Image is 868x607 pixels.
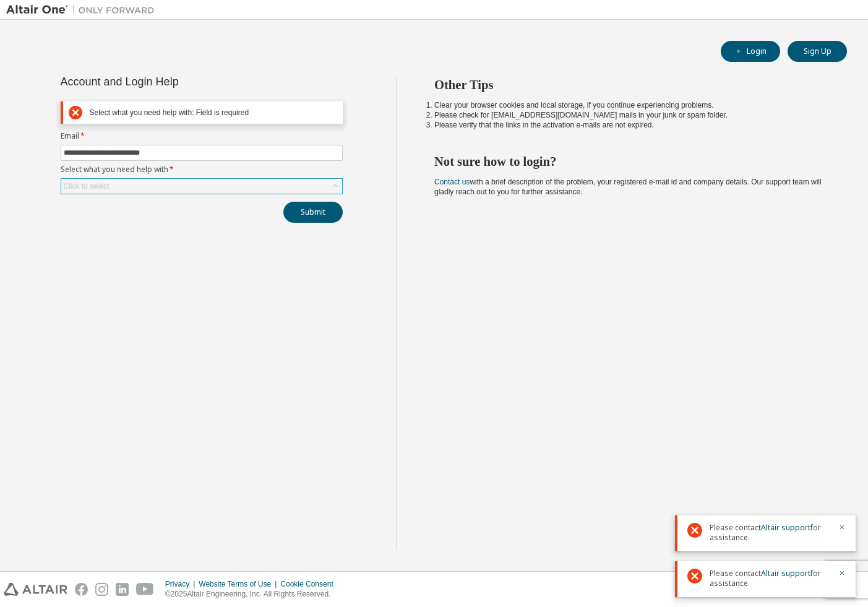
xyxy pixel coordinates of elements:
a: Altair support [761,568,810,579]
div: Click to select [61,179,342,194]
span: with a brief description of the problem, your registered e-mail id and company details. Our suppo... [434,178,822,196]
img: facebook.svg [75,583,88,596]
a: Altair support [761,522,810,533]
div: Cookie Consent [280,579,340,589]
div: Select what you need help with: Field is required [90,108,337,118]
span: Please contact for assistance. [710,569,831,588]
img: youtube.svg [136,583,154,596]
span: Please contact for assistance. [710,523,831,543]
img: altair_logo.svg [4,583,67,596]
div: Privacy [165,579,199,589]
div: Website Terms of Use [199,579,280,589]
button: Sign Up [788,41,847,62]
h2: Other Tips [434,77,825,93]
li: Please check for [EMAIL_ADDRESS][DOMAIN_NAME] mails in your junk or spam folder. [434,110,825,120]
h2: Not sure how to login? [434,153,825,170]
label: Select what you need help with [61,165,343,174]
label: Email [61,131,343,141]
li: Please verify that the links in the activation e-mails are not expired. [434,120,825,130]
div: Account and Login Help [61,77,286,87]
div: Click to select [64,181,110,191]
li: Clear your browser cookies and local storage, if you continue experiencing problems. [434,100,825,110]
button: Submit [283,202,343,223]
p: © 2025 Altair Engineering, Inc. All Rights Reserved. [165,589,341,600]
a: Contact us [434,178,470,186]
img: Altair One [6,4,161,16]
img: linkedin.svg [116,583,129,596]
button: Login [721,41,780,62]
img: instagram.svg [95,583,108,596]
